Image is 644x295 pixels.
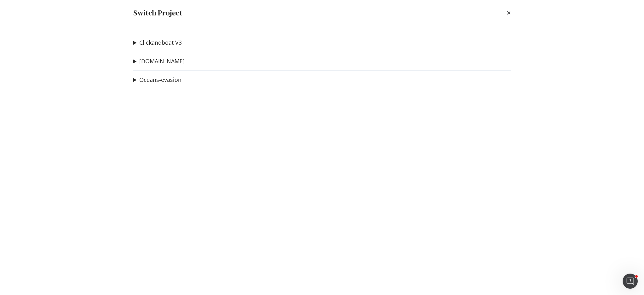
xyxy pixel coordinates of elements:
[133,57,185,65] summary: [DOMAIN_NAME]
[623,274,638,289] iframe: Intercom live chat
[133,8,182,18] div: Switch Project
[139,58,185,65] a: [DOMAIN_NAME]
[139,77,181,83] a: Oceans-evasion
[507,8,511,18] div: times
[133,76,181,84] summary: Oceans-evasion
[133,39,182,47] summary: Clickandboat V3
[139,39,182,46] a: Clickandboat V3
